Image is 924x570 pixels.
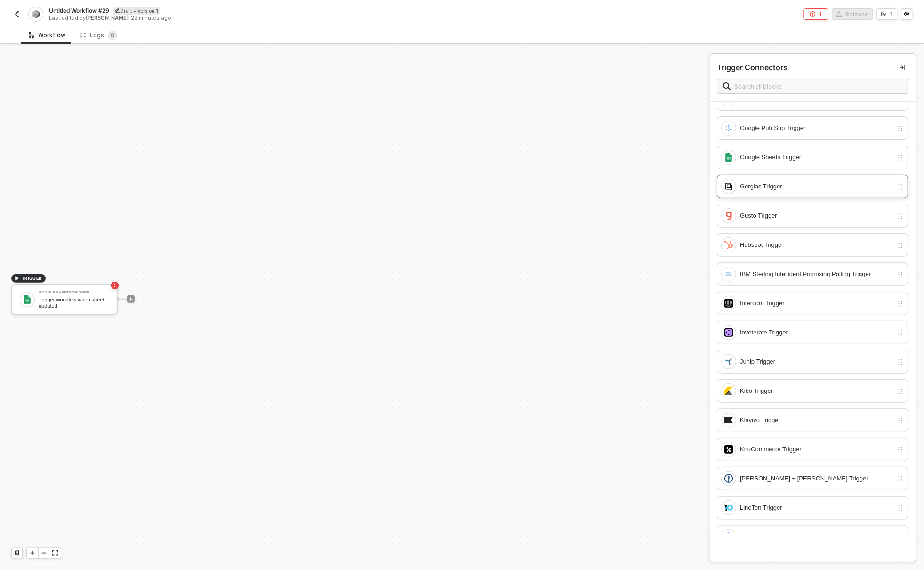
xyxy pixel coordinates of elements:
img: integration-icon [725,358,733,366]
span: icon-play [128,296,134,302]
img: search [723,82,731,90]
div: Klaviyo Trigger [740,415,893,425]
div: Workflow [29,32,65,39]
div: Hubspot Trigger [740,240,893,250]
div: Google Sheets Trigger [39,291,109,294]
img: drag [897,300,904,308]
img: drag [897,242,904,249]
img: integration-icon [725,182,733,191]
img: drag [897,183,904,191]
div: Google Sheets Trigger [740,152,893,163]
div: Kibo Trigger [740,386,893,396]
button: back [11,8,23,20]
img: drag [897,388,904,395]
div: Loop Returns Trigger [740,532,893,542]
div: Logs [80,31,117,40]
button: 1 [877,8,898,20]
img: drag [897,475,904,483]
img: drag [897,446,904,454]
img: drag [897,417,904,424]
span: icon-expand [52,550,58,556]
button: 1 [804,8,828,20]
span: Untitled Workflow #29 [49,7,109,15]
img: integration-icon [725,533,733,541]
div: Intercom Trigger [740,298,893,309]
div: Last edited by - 22 minutes ago [49,15,461,22]
img: back [13,10,21,18]
img: integration-icon [725,212,733,220]
div: Gorgias Trigger [740,181,893,192]
input: Search all blocks [735,81,902,91]
img: integration-icon [725,270,733,278]
div: Trigger Connectors [717,63,788,73]
img: drag [897,125,904,132]
img: drag [897,358,904,366]
div: Draft • Version 1 [113,7,160,15]
img: drag [897,329,904,337]
div: Inveterate Trigger [740,327,893,338]
img: drag [897,154,904,162]
button: Release [832,8,873,20]
span: icon-play [14,276,20,281]
span: icon-edit [115,8,120,13]
div: Junip Trigger [740,357,893,367]
div: [PERSON_NAME] + [PERSON_NAME] Trigger [740,473,893,484]
img: drag [897,212,904,220]
span: icon-collapse-right [900,65,906,70]
div: Trigger workflow when sheet updated [39,297,109,309]
img: drag [897,505,904,512]
img: integration-icon [725,474,733,483]
div: LineTen Trigger [740,503,893,513]
img: integration-icon [725,124,733,132]
span: icon-minus [41,550,47,556]
div: IBM Sterling Intelligent Promising Polling Trigger [740,269,893,279]
div: Google Pub Sub Trigger [740,123,893,133]
div: KnoCommerce Trigger [740,444,893,455]
div: Gusto Trigger [740,211,893,221]
span: [PERSON_NAME] [86,15,129,21]
img: integration-icon [725,153,733,162]
img: integration-icon [725,328,733,337]
span: TRIGGER [22,275,42,282]
div: 1 [891,10,893,18]
img: integration-icon [725,504,733,512]
img: integration-icon [725,416,733,424]
sup: 0 [108,31,117,40]
span: icon-settings [904,11,910,17]
span: icon-error-page [810,11,816,17]
span: icon-play [30,550,35,556]
img: integration-icon [725,445,733,454]
span: icon-versioning [881,11,887,17]
img: integration-icon [725,387,733,395]
div: 1 [820,10,822,18]
span: icon-error-page [111,282,119,289]
img: drag [897,271,904,278]
img: integration-icon [725,299,733,308]
img: integration-icon [725,241,733,249]
img: integration-icon [32,10,40,18]
img: icon [23,295,32,304]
